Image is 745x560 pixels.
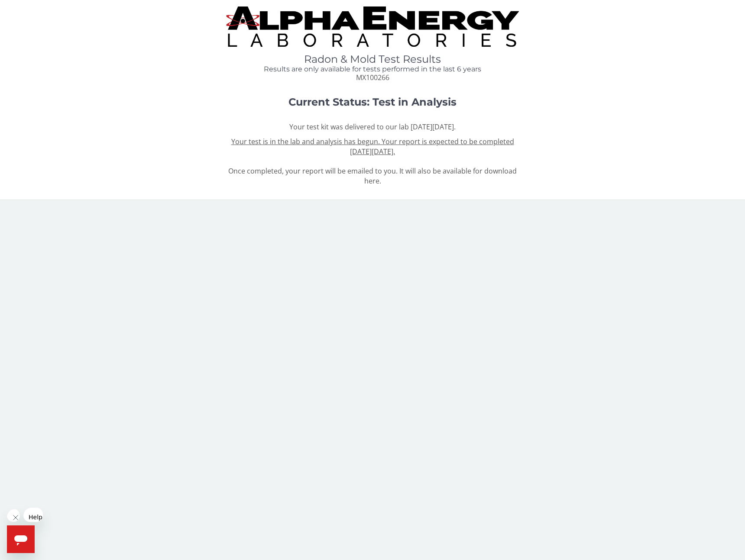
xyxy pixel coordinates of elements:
p: Your test kit was delivered to our lab [DATE][DATE]. [226,122,519,132]
iframe: Message from company [23,508,43,522]
span: Once completed, your report will be emailed to you. It will also be available for download here. [228,137,517,186]
h4: Results are only available for tests performed in the last 6 years [226,65,519,73]
img: TightCrop.jpg [226,6,519,47]
u: Your test is in the lab and analysis has begun. Your report is expected to be completed [DATE][DA... [231,137,514,156]
iframe: Close message [7,509,20,522]
iframe: Button to launch messaging window [7,525,35,553]
span: MX100266 [356,73,389,82]
h1: Radon & Mold Test Results [226,54,519,65]
strong: Current Status: Test in Analysis [288,96,457,108]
